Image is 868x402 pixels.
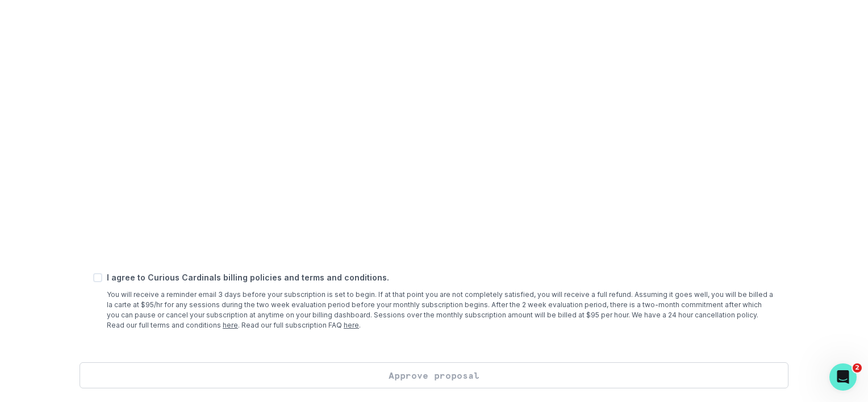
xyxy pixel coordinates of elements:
p: I agree to Curious Cardinals billing policies and terms and conditions. [107,271,775,283]
a: here [223,321,238,329]
span: 2 [853,363,862,372]
button: Approve proposal [80,362,788,388]
a: here [344,321,359,329]
p: You will receive a reminder email 3 days before your subscription is set to begin. If at that poi... [107,290,775,330]
iframe: Intercom live chat [829,363,857,391]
